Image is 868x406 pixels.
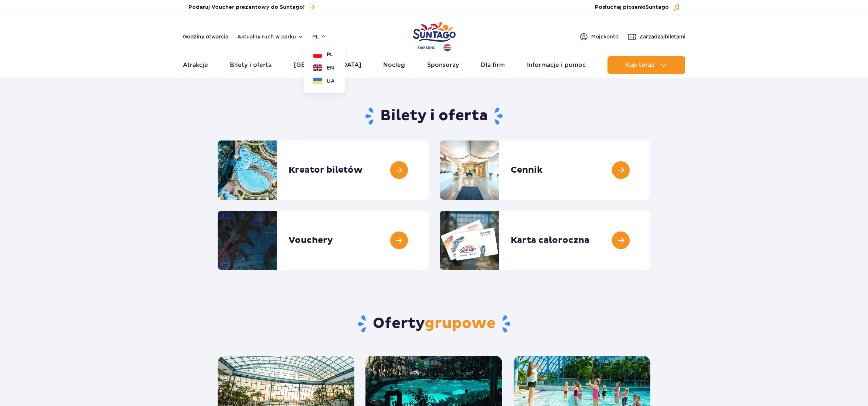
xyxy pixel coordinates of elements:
[312,33,326,40] button: pl
[579,32,619,41] a: Mojekonto
[304,43,345,93] dialog: Dialog wyboru języka
[425,314,496,333] span: grupowe
[218,106,650,126] h1: Bilety i oferta
[237,34,303,40] button: Aktualny ruch w parku
[188,2,314,12] a: Podaruj Voucher prezentowy do Suntago!
[327,77,335,85] span: UA
[183,33,228,40] a: Godziny otwarcia
[427,56,459,74] a: Sponsorzy
[313,77,335,85] button: UA
[527,56,586,74] a: Informacje i pomoc
[591,33,619,40] span: Moje konto
[188,4,304,11] span: Podaruj Voucher prezentowy do Suntago!
[607,56,685,74] button: Kup teraz
[230,56,272,74] a: Bilety i oferta
[481,56,505,74] a: Dla firm
[218,314,650,334] h2: Oferty
[294,56,361,74] a: [GEOGRAPHIC_DATA]
[639,33,685,40] span: Zarządzaj biletami
[313,51,333,58] button: PL
[625,62,654,68] span: Kup teraz
[595,4,680,11] button: Posłuchaj piosenkiSuntago
[327,51,333,58] span: PL
[595,4,669,11] span: Posłuchaj piosenki
[627,32,685,41] a: Zarządzajbiletami
[183,56,208,74] a: Atrakcje
[327,64,334,71] span: EN
[383,56,405,74] a: Nocleg
[413,18,456,53] a: Park of Poland
[313,64,334,71] button: EN
[646,5,669,10] span: Suntago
